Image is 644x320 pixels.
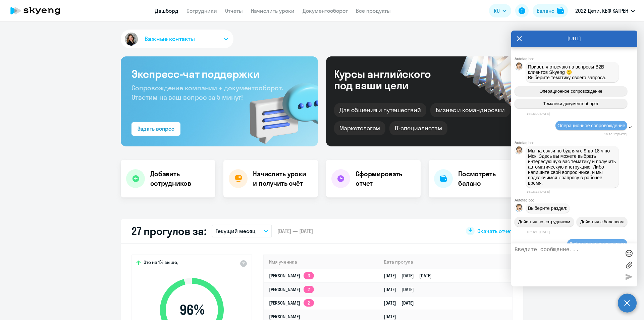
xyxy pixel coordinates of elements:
[518,219,570,224] span: Действия по сотрудникам
[539,89,602,94] span: Операционное сопровождение
[527,190,550,193] time: 16:16:17[DATE]
[557,123,625,128] span: Операционное сопровождение
[155,7,178,14] a: Дашборд
[515,86,627,96] button: Операционное сопровождение
[277,227,313,235] span: [DATE] — [DATE]
[225,7,243,14] a: Отчеты
[624,260,634,270] label: Лимит 10 файлов
[384,300,419,306] a: [DATE][DATE]
[384,286,419,292] a: [DATE][DATE]
[186,7,217,14] a: Сотрудники
[253,169,311,188] h4: Начислить уроки и получить счёт
[515,217,574,227] button: Действия по сотрудникам
[334,103,426,117] div: Для общения и путешествий
[384,273,437,279] a: [DATE][DATE][DATE]
[138,125,174,133] div: Задать вопрос
[131,122,180,136] button: Задать вопрос
[458,169,518,188] h4: Посмотреть баланс
[557,7,564,14] img: balance
[515,198,637,202] div: Autofaq bot
[575,7,628,15] p: 2022 Дети, КБФ КАТРЕН
[304,299,314,307] app-skyeng-badge: 2
[334,68,449,91] div: Курсы английского под ваши цели
[569,241,625,246] span: Действия по сотрудникам
[378,255,512,269] th: Дата прогула
[477,227,513,235] span: Скачать отчет
[430,103,510,117] div: Бизнес и командировки
[389,121,447,135] div: IT-специалистам
[384,314,401,320] a: [DATE]
[145,35,195,43] span: Важные контакты
[150,169,210,188] h4: Добавить сотрудников
[356,169,415,188] h4: Сформировать отчет
[144,259,178,267] span: Это на 1% выше,
[515,146,523,156] img: bot avatar
[572,3,638,19] button: 2022 Дети, КБФ КАТРЕН
[494,7,500,15] span: RU
[251,7,294,14] a: Начислить уроки
[216,227,256,235] p: Текущий месяц
[528,205,568,211] span: Выберите раздел:
[356,7,391,14] a: Все продукты
[303,7,348,14] a: Документооборот
[537,7,554,15] div: Баланс
[515,99,627,108] button: Тематики документооборот
[121,30,233,48] button: Важные контакты
[528,148,617,186] span: Мы на связи по будням с 9 до 18 ч по Мск. Здесь вы можете выбрать интересующую вас тематику и пол...
[304,272,314,279] app-skyeng-badge: 3
[269,300,314,306] a: [PERSON_NAME]2
[269,286,314,292] a: [PERSON_NAME]2
[515,204,523,214] img: bot avatar
[515,141,637,145] div: Autofaq bot
[515,62,523,72] img: bot avatar
[153,302,230,318] span: 96 %
[604,132,627,136] time: 16:16:17[DATE]
[269,314,300,320] a: [PERSON_NAME]
[212,225,272,237] button: Текущий месяц
[240,71,318,146] img: bg-img
[543,101,599,106] span: Тематики документооборот
[131,84,283,101] span: Сопровождение компании + документооборот. Ответим на ваш вопрос за 5 минут!
[533,4,568,17] button: Балансbalance
[515,57,637,61] div: Autofaq bot
[580,219,624,224] span: Действия с балансом
[131,67,307,81] h3: Экспресс-чат поддержки
[269,273,314,279] a: [PERSON_NAME]3
[131,224,206,238] h2: 27 прогулов за:
[527,230,550,234] time: 16:16:18[DATE]
[528,64,606,80] span: Привет, я отвечаю на вопросы B2B клиентов Skyeng 🙂 Выберите тематику своего запроса.
[334,121,385,135] div: Маркетологам
[123,31,139,47] img: avatar
[577,217,627,227] button: Действия с балансом
[304,286,314,293] app-skyeng-badge: 2
[264,255,378,269] th: Имя ученика
[527,112,550,116] time: 16:16:00[DATE]
[489,4,511,17] button: RU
